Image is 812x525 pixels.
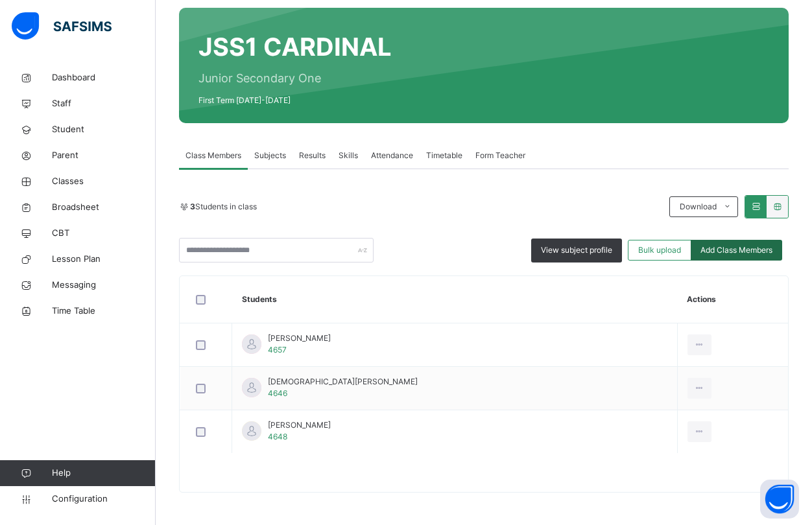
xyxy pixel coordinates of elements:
[52,305,156,318] span: Time Table
[268,419,331,431] span: [PERSON_NAME]
[190,201,257,213] span: Students in class
[268,332,331,344] span: [PERSON_NAME]
[52,253,156,266] span: Lesson Plan
[339,150,358,161] span: Skills
[638,244,681,256] span: Bulk upload
[232,276,678,323] th: Students
[52,123,156,136] span: Student
[52,175,156,188] span: Classes
[254,150,286,161] span: Subjects
[268,345,287,355] span: 4657
[198,95,392,106] span: First Term [DATE]-[DATE]
[426,150,462,161] span: Timetable
[268,432,287,441] span: 4648
[52,279,156,292] span: Messaging
[52,467,155,480] span: Help
[52,149,156,162] span: Parent
[185,150,241,161] span: Class Members
[475,150,525,161] span: Form Teacher
[190,202,195,211] b: 3
[12,12,112,40] img: safsims
[52,227,156,240] span: CBT
[52,493,155,506] span: Configuration
[371,150,413,161] span: Attendance
[52,71,156,84] span: Dashboard
[680,201,717,213] span: Download
[52,97,156,110] span: Staff
[299,150,326,161] span: Results
[677,276,788,323] th: Actions
[268,376,418,388] span: [DEMOGRAPHIC_DATA][PERSON_NAME]
[541,244,612,256] span: View subject profile
[52,201,156,214] span: Broadsheet
[760,480,799,519] button: Open asap
[268,388,287,398] span: 4646
[700,244,772,256] span: Add Class Members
